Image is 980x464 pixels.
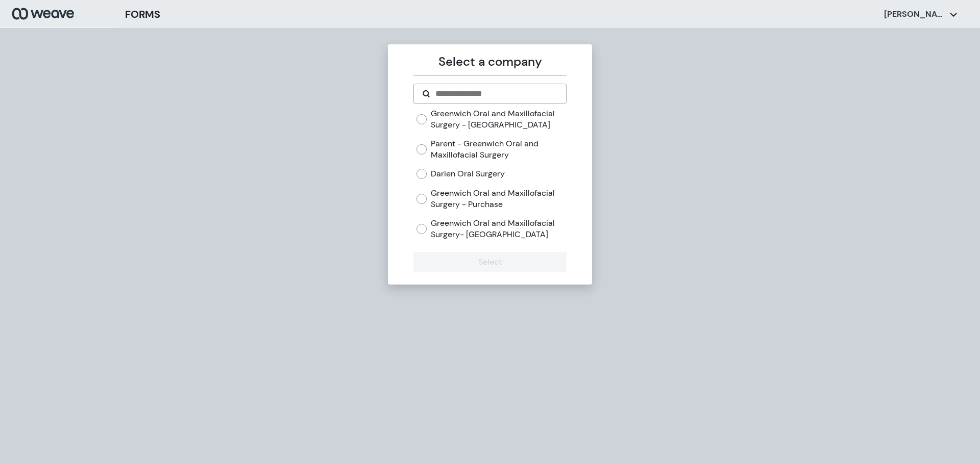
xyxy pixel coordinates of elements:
[413,252,566,272] button: Select
[125,7,160,22] h3: FORMS
[431,168,505,179] label: Darien Oral Surgery
[413,53,566,71] p: Select a company
[431,188,566,210] label: Greenwich Oral and Maxillofacial Surgery - Purchase
[431,108,566,130] label: Greenwich Oral and Maxillofacial Surgery - [GEOGRAPHIC_DATA]
[434,88,557,100] input: Search
[431,218,566,240] label: Greenwich Oral and Maxillofacial Surgery- [GEOGRAPHIC_DATA]
[884,9,945,20] p: [PERSON_NAME] [PERSON_NAME]
[431,138,566,160] label: Parent - Greenwich Oral and Maxillofacial Surgery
